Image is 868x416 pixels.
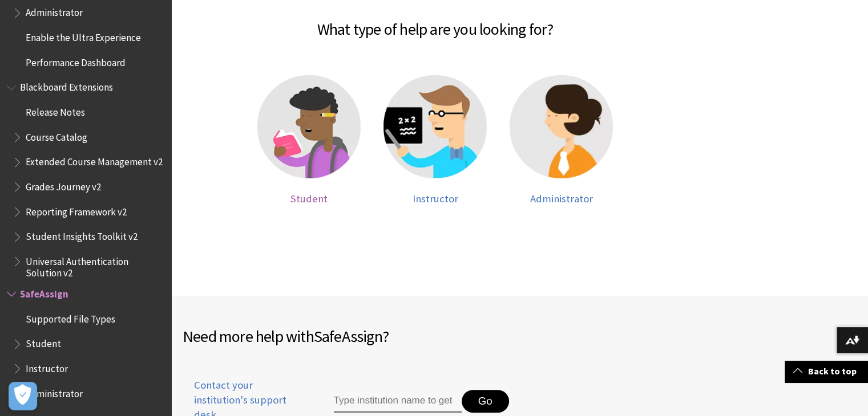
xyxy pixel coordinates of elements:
img: Instructor help [383,75,487,178]
h2: What type of help are you looking for? [183,3,688,41]
nav: Book outline for Blackboard Extensions [7,78,164,279]
span: Student [290,192,328,205]
a: Back to top [785,361,868,382]
img: Student help [257,75,361,178]
img: Administrator help [510,75,613,178]
span: Course Catalog [26,128,87,143]
span: Enable the Ultra Experience [26,28,141,43]
span: SafeAssign [20,284,68,300]
button: Open Preferences [9,382,37,410]
a: Administrator help Administrator [510,75,613,205]
span: Administrator [26,3,83,19]
nav: Book outline for Blackboard SafeAssign [7,284,164,403]
span: Grades Journey v2 [26,177,101,193]
span: Blackboard Extensions [20,78,113,93]
h2: Need more help with ? [183,324,520,348]
button: Go [462,390,509,413]
span: Instructor [413,192,458,205]
span: Student Insights Toolkit v2 [26,227,138,243]
span: SafeAssign [314,326,382,346]
span: Administrator [26,384,83,399]
span: Reporting Framework v2 [26,202,127,218]
a: Instructor help Instructor [383,75,487,205]
span: Supported File Types [26,309,115,325]
span: Extended Course Management v2 [26,153,163,168]
span: Universal Authentication Solution v2 [26,252,163,279]
span: Instructor [26,359,68,374]
span: Student [26,335,61,350]
span: Release Notes [26,103,85,118]
span: Administrator [530,192,593,205]
input: Type institution name to get support [334,390,462,413]
a: Student help Student [257,75,361,205]
span: Performance Dashboard [26,53,126,68]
